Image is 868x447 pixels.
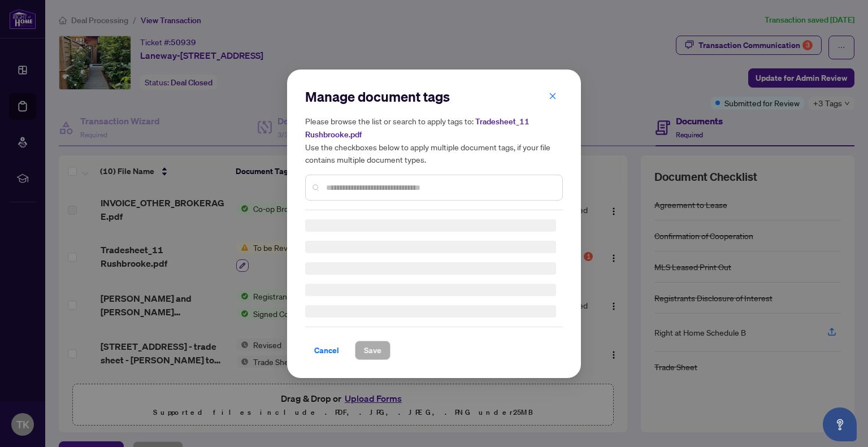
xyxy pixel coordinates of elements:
[305,116,530,140] span: Tradesheet_11 Rushbrooke.pdf
[305,88,563,106] h2: Manage document tags
[314,341,339,359] span: Cancel
[549,92,557,99] span: close
[305,115,563,166] h5: Please browse the list or search to apply tags to: Use the checkboxes below to apply multiple doc...
[823,407,857,441] button: Open asap
[355,341,390,360] button: Save
[305,341,348,360] button: Cancel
